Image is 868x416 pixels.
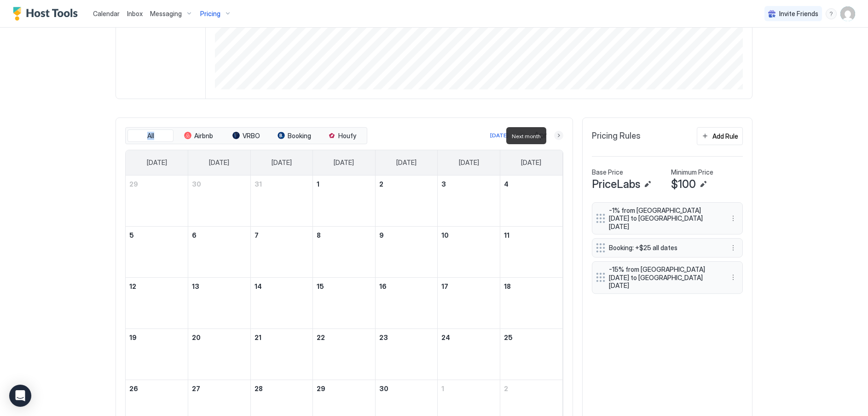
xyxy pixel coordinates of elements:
div: Add Rule [712,131,738,141]
a: April 28, 2026 [251,380,313,397]
a: April 5, 2026 [126,227,188,244]
span: PriceLabs [592,177,640,191]
span: 2 [504,385,508,393]
span: Pricing [200,10,220,18]
span: [DATE] [147,158,167,167]
a: Monday [200,150,238,175]
button: Edit [698,179,709,190]
span: $100 [671,177,696,191]
span: VRBO [243,132,260,140]
td: April 24, 2026 [438,328,500,380]
span: 1 [317,180,319,188]
td: April 9, 2026 [375,226,438,277]
td: April 1, 2026 [313,176,376,227]
span: Airbnb [194,132,213,140]
td: March 29, 2026 [126,176,188,227]
a: April 1, 2026 [313,176,375,193]
button: Add Rule [697,127,743,145]
a: April 12, 2026 [126,278,188,295]
a: April 19, 2026 [126,329,188,346]
span: 7 [255,231,259,239]
div: menu [728,272,739,283]
span: 30 [379,385,388,393]
span: Inbox [127,10,143,18]
span: Houfy [338,132,356,140]
span: 31 [255,180,262,188]
span: 21 [255,334,261,341]
a: Thursday [387,150,426,175]
span: 3 [441,180,446,188]
span: Pricing Rules [592,131,641,141]
td: April 15, 2026 [313,277,376,328]
a: April 30, 2026 [376,380,438,397]
a: April 17, 2026 [438,278,500,295]
a: April 16, 2026 [376,278,438,295]
span: 19 [129,334,137,341]
td: April 3, 2026 [438,176,500,227]
td: April 17, 2026 [438,277,500,328]
a: April 6, 2026 [188,227,250,244]
span: 29 [317,385,325,393]
button: Edit [642,179,653,190]
span: 8 [317,231,321,239]
div: menu [728,242,739,253]
button: [DATE] [489,130,510,141]
span: All [147,132,154,140]
a: April 10, 2026 [438,227,500,244]
a: April 27, 2026 [188,380,250,397]
a: April 14, 2026 [251,278,313,295]
span: [DATE] [272,158,292,167]
span: 10 [441,231,449,239]
span: 18 [504,282,511,290]
td: April 12, 2026 [126,277,188,328]
button: Next month [554,131,563,140]
span: Booking: +$25 all dates [609,244,718,252]
a: April 4, 2026 [500,176,562,193]
span: 9 [379,231,384,239]
span: Invite Friends [779,10,818,18]
button: Airbnb [175,129,221,142]
button: Booking [271,129,317,142]
span: [DATE] [209,158,229,167]
td: April 5, 2026 [126,226,188,277]
span: 20 [192,334,201,341]
button: Houfy [319,129,365,142]
a: April 20, 2026 [188,329,250,346]
button: All [127,129,174,142]
a: Saturday [512,150,550,175]
a: April 29, 2026 [313,380,375,397]
td: March 30, 2026 [188,176,251,227]
span: 1 [441,385,444,393]
span: -1% from [GEOGRAPHIC_DATA][DATE] to [GEOGRAPHIC_DATA][DATE] [609,206,718,231]
a: April 3, 2026 [438,176,500,193]
span: Messaging [150,10,182,18]
span: 29 [129,180,138,188]
a: April 8, 2026 [313,227,375,244]
span: Calendar [93,10,120,18]
td: April 19, 2026 [126,328,188,380]
span: Base Price [592,168,623,176]
span: 5 [129,231,134,239]
span: 6 [192,231,197,239]
td: April 13, 2026 [188,277,251,328]
a: April 21, 2026 [251,329,313,346]
div: menu [728,213,739,224]
span: Next month [512,133,541,140]
a: April 13, 2026 [188,278,250,295]
span: 27 [192,385,200,393]
span: 11 [504,231,509,239]
a: Friday [450,150,488,175]
div: menu [826,8,837,19]
a: April 23, 2026 [376,329,438,346]
span: [DATE] [396,158,417,167]
span: 17 [441,282,448,290]
a: Inbox [127,9,143,18]
span: 26 [129,385,138,393]
a: March 31, 2026 [251,176,313,193]
a: April 25, 2026 [500,329,562,346]
td: April 14, 2026 [250,277,313,328]
a: Host Tools Logo [13,7,82,21]
button: More options [728,242,739,253]
td: April 23, 2026 [375,328,438,380]
a: April 11, 2026 [500,227,562,244]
